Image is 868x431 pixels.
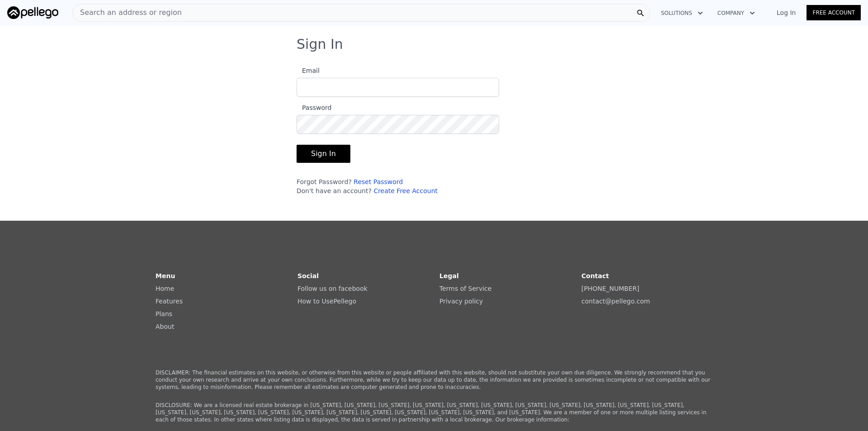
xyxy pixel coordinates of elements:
[297,115,499,134] input: Password
[297,104,331,111] span: Password
[766,8,807,17] a: Log In
[439,285,491,292] a: Terms of Service
[297,285,368,292] a: Follow us on facebook
[373,187,438,194] a: Create Free Account
[156,323,174,330] a: About
[7,6,58,19] img: Pellego
[156,310,172,317] a: Plans
[581,285,639,292] a: [PHONE_NUMBER]
[297,298,356,305] a: How to UsePellego
[297,272,319,279] strong: Social
[156,369,712,391] p: DISCLAIMER: The financial estimates on this website, or otherwise from this website or people aff...
[156,402,712,423] p: DISCLOSURE: We are a licensed real estate brokerage in [US_STATE], [US_STATE], [US_STATE], [US_ST...
[354,178,403,185] a: Reset Password
[156,298,183,305] a: Features
[297,36,571,52] h3: Sign In
[654,5,710,21] button: Solutions
[807,5,861,20] a: Free Account
[710,5,762,21] button: Company
[581,298,650,305] a: contact@pellego.com
[156,272,175,279] strong: Menu
[297,177,499,195] div: Forgot Password? Don't have an account?
[297,78,499,97] input: Email
[439,272,459,279] strong: Legal
[73,7,182,18] span: Search an address or region
[297,145,350,163] button: Sign In
[439,298,483,305] a: Privacy policy
[156,285,174,292] a: Home
[581,272,609,279] strong: Contact
[297,67,320,74] span: Email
